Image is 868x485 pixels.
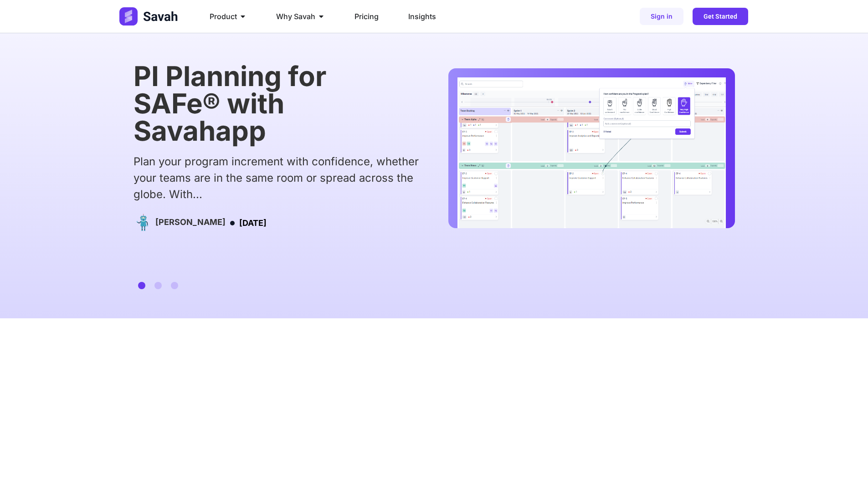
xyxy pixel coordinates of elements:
a: Sign in [640,8,683,25]
span: Product [210,11,237,22]
span: Why Savah [276,11,315,22]
h4: [PERSON_NAME] [155,217,226,227]
img: Picture of Emerson Cole [134,213,152,231]
span: Go to slide 2 [154,282,162,289]
div: Plan your program increment with confidence, whether your teams are in the same room or spread ac... [134,153,419,203]
nav: Menu [202,7,522,26]
div: 1 / 3 [134,62,735,273]
div: Menu Toggle [202,7,522,26]
a: PI Planning for SAFe® with Savahapp [134,60,326,147]
a: Get Started [693,8,748,25]
span: Go to slide 3 [171,282,178,289]
span: Sign in [651,13,673,20]
img: Logo (2) [119,7,180,26]
span: Go to slide 1 [138,282,145,289]
span: Get Started [704,13,737,20]
time: [DATE] [239,218,267,228]
a: Pricing [354,11,379,22]
a: Insights [408,11,436,22]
